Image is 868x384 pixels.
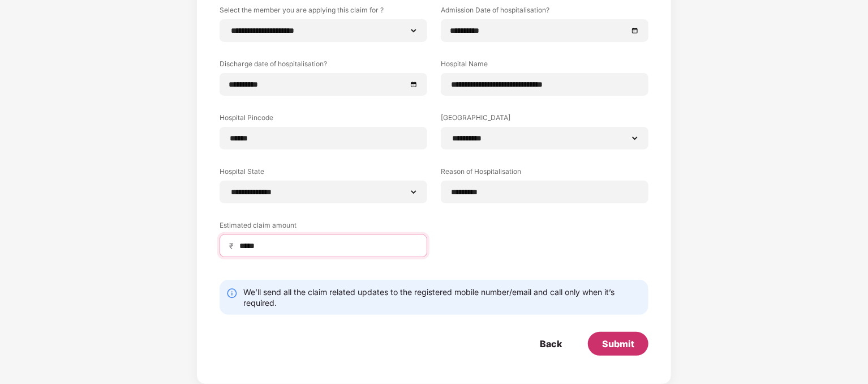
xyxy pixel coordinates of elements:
div: Submit [602,338,634,350]
span: ₹ [229,241,238,251]
div: Back [540,338,562,350]
label: Hospital State [220,167,427,181]
label: Hospital Name [441,59,648,73]
label: Select the member you are applying this claim for ? [220,5,427,19]
label: Reason of Hospitalisation [441,167,648,181]
label: Admission Date of hospitalisation? [441,5,648,19]
label: Discharge date of hospitalisation? [220,59,427,73]
label: Hospital Pincode [220,113,427,127]
label: [GEOGRAPHIC_DATA] [441,113,648,127]
img: svg+xml;base64,PHN2ZyBpZD0iSW5mby0yMHgyMCIgeG1sbnM9Imh0dHA6Ly93d3cudzMub3JnLzIwMDAvc3ZnIiB3aWR0aD... [226,288,238,299]
label: Estimated claim amount [220,220,427,234]
div: We’ll send all the claim related updates to the registered mobile number/email and call only when... [243,287,642,308]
